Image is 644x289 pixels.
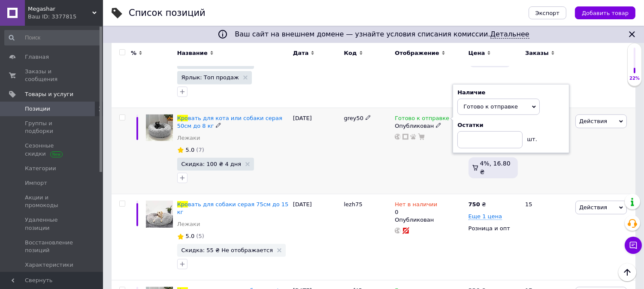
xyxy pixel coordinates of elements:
[395,122,464,130] div: Опубликован
[25,194,79,209] span: Акции и промокоды
[177,115,282,129] span: вать для кота или собаки серая 50см до 8 кг
[177,49,208,57] span: Название
[535,10,559,16] span: Экспорт
[25,68,79,83] span: Заказы и сообщения
[395,115,449,124] span: Готово к отправке
[469,213,502,220] span: Еще 1 цена
[186,147,195,153] span: 5.0
[186,233,195,239] span: 5.0
[582,10,629,16] span: Добавить товар
[291,108,342,194] div: [DATE]
[181,75,239,80] span: Ярлык: Топ продаж
[579,118,607,124] span: Действия
[146,201,173,228] img: Кровать для собаки серая 75см до 15 кг
[395,49,439,57] span: Отображение
[177,201,289,215] span: вать для собаки серая 75см до 15 кг
[469,49,485,57] span: Цена
[25,216,79,232] span: Удаленные позиции
[25,105,50,113] span: Позиции
[291,194,342,280] div: [DATE]
[618,263,636,281] button: Наверх
[457,89,565,96] div: Наличие
[480,160,511,175] span: 4%, 16.80 ₴
[469,225,518,232] div: Розница и опт
[177,201,289,215] a: Кровать для собаки серая 75см до 15 кг
[177,201,188,208] span: Кро
[146,114,173,141] img: Кровать для кота или собаки серая 50см до 8 кг
[28,5,92,13] span: Megashar
[344,115,364,121] span: grey50
[28,13,103,21] div: Ваш ID: 3377815
[25,261,73,269] span: Характеристики
[395,201,437,210] span: Нет в наличии
[293,49,309,57] span: Дата
[625,237,642,254] button: Чат с покупателем
[25,90,73,98] span: Товары и услуги
[177,115,282,129] a: Кровать для кота или собаки серая 50см до 8 кг
[196,233,204,239] span: (5)
[344,201,363,208] span: lezh75
[4,30,101,45] input: Поиск
[25,165,56,172] span: Категории
[457,121,565,129] div: Остатки
[525,49,549,57] span: Заказы
[627,29,637,39] svg: Закрыть
[628,75,641,81] div: 22%
[181,247,273,253] span: Скидка: 55 ₴ Не отображается
[523,131,540,143] div: шт.
[131,49,136,57] span: %
[196,147,204,153] span: (7)
[395,201,437,216] div: 0
[490,30,529,39] a: Детальнее
[520,194,573,280] div: 15
[469,201,486,208] div: ₴
[129,9,206,18] div: Список позиций
[177,115,188,121] span: Кро
[25,120,79,135] span: Группы и подборки
[463,103,518,110] span: Готово к отправке
[25,53,49,61] span: Главная
[25,179,47,187] span: Импорт
[235,30,529,39] span: Ваш сайт на внешнем домене — узнайте условия списания комиссии.
[344,49,357,57] span: Код
[177,134,200,142] a: Лежаки
[529,6,566,19] button: Экспорт
[469,201,480,208] b: 750
[579,204,607,211] span: Действия
[25,142,79,157] span: Сезонные скидки
[575,6,635,19] button: Добавить товар
[181,161,242,167] span: Скидка: 100 ₴ 4 дня
[395,216,464,224] div: Опубликован
[25,239,79,254] span: Восстановление позиций
[177,220,200,228] a: Лежаки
